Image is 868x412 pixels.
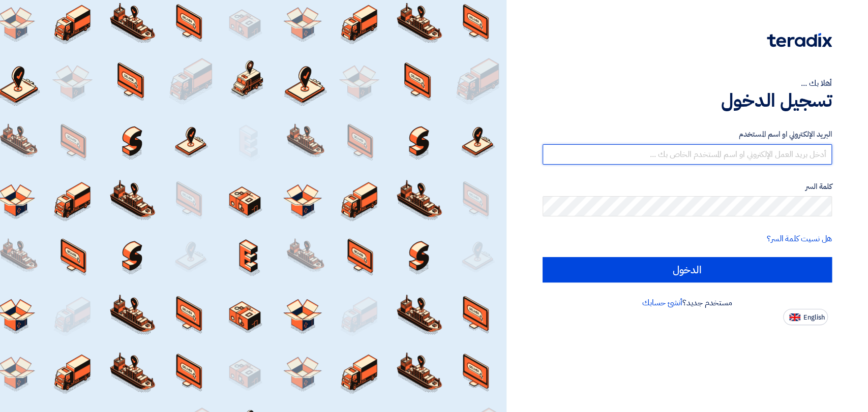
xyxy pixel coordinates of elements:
div: أهلا بك ... [543,77,832,89]
img: en-US.png [789,313,800,321]
button: English [783,309,828,325]
a: هل نسيت كلمة السر؟ [767,233,832,245]
input: الدخول [543,257,832,282]
span: English [803,314,825,321]
a: أنشئ حسابك [642,297,682,309]
input: أدخل بريد العمل الإلكتروني او اسم المستخدم الخاص بك ... [543,144,832,165]
label: كلمة السر [543,181,832,193]
div: مستخدم جديد؟ [543,297,832,309]
img: Teradix logo [767,33,832,47]
label: البريد الإلكتروني او اسم المستخدم [543,129,832,140]
h1: تسجيل الدخول [543,89,832,112]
